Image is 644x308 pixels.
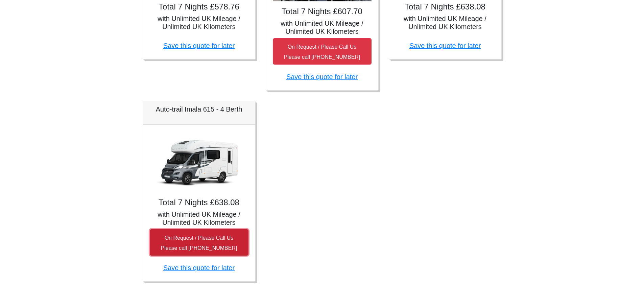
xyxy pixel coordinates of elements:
h5: Auto-trail Imala 615 - 4 Berth [150,105,248,113]
a: Save this quote for later [163,264,235,271]
a: Save this quote for later [286,73,358,80]
a: Save this quote for later [163,42,235,49]
h5: with Unlimited UK Mileage / Unlimited UK Kilometers [396,15,495,31]
h5: with Unlimited UK Mileage / Unlimited UK Kilometers [150,15,248,31]
h5: with Unlimited UK Mileage / Unlimited UK Kilometers [150,210,248,227]
img: Auto-trail Imala 615 - 4 Berth [152,132,246,192]
button: On Request / Please Call UsPlease call [PHONE_NUMBER] [273,38,372,65]
h5: with Unlimited UK Mileage / Unlimited UK Kilometers [273,19,372,35]
h4: Total 7 Nights £638.08 [396,2,495,12]
small: On Request / Please Call Us Please call [PHONE_NUMBER] [161,235,237,251]
small: On Request / Please Call Us Please call [PHONE_NUMBER] [284,44,360,60]
h4: Total 7 Nights £607.70 [273,7,372,17]
button: On Request / Please Call UsPlease call [PHONE_NUMBER] [150,229,248,256]
h4: Total 7 Nights £638.08 [150,198,248,208]
a: Save this quote for later [409,42,481,49]
h4: Total 7 Nights £578.76 [150,2,248,12]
